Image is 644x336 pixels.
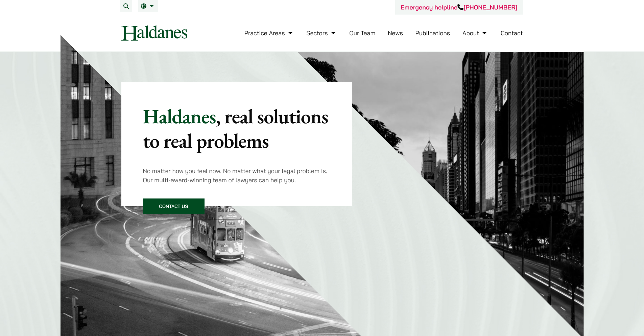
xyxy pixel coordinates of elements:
a: Publications [415,29,450,37]
a: Practice Areas [244,29,294,37]
mark: , real solutions to real problems [143,103,328,154]
a: About [462,29,488,37]
a: Sectors [306,29,337,37]
a: Our Team [349,29,375,37]
p: No matter how you feel now. No matter what your legal problem is. Our multi-award-winning team of... [143,166,331,185]
a: News [388,29,403,37]
a: Contact Us [143,198,205,214]
a: EN [141,3,156,9]
img: Logo of Haldanes [121,25,187,41]
p: Haldanes [143,104,331,153]
a: Contact [501,29,523,37]
a: Emergency helpline[PHONE_NUMBER] [401,3,517,11]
